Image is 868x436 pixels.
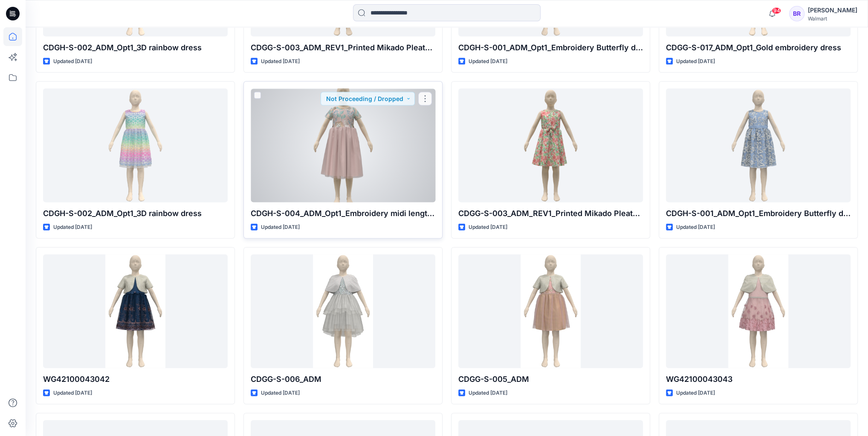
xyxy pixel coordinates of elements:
p: Updated [DATE] [261,223,300,232]
p: CDGG-S-006_ADM [251,373,435,385]
p: Updated [DATE] [53,57,92,66]
a: CDGG-S-003_ADM_REV1_Printed Mikado Pleated Dress [458,89,643,202]
p: CDGH-S-001_ADM_Opt1_Embroidery Butterfly dress [666,208,851,219]
p: CDGG-S-003_ADM_REV1_Printed Mikado Pleated Dress [458,208,643,219]
p: CDGH-S-001_ADM_Opt1_Embroidery Butterfly dress [458,42,643,54]
p: CDGH-S-002_ADM_Opt1_3D rainbow dress [43,208,228,219]
p: Updated [DATE] [53,389,92,398]
a: CDGG-S-005_ADM [458,254,643,368]
div: BR [789,6,804,21]
span: 94 [772,7,781,14]
p: Updated [DATE] [53,223,92,232]
p: CDGG-S-003_ADM_REV1_Printed Mikado Pleated Dress [251,42,435,54]
a: CDGH-S-004_ADM_Opt1_Embroidery midi length tulle dress [251,89,435,202]
p: CDGH-S-004_ADM_Opt1_Embroidery midi length tulle dress [251,208,435,219]
p: Updated [DATE] [469,223,507,232]
p: WG42100043042 [43,373,228,385]
p: Updated [DATE] [469,57,507,66]
p: Updated [DATE] [469,389,507,398]
a: CDGG-S-006_ADM [251,254,435,368]
a: WG42100043043 [666,254,851,368]
p: Updated [DATE] [676,389,715,398]
p: CDGG-S-005_ADM [458,373,643,385]
a: WG42100043042 [43,254,228,368]
p: Updated [DATE] [261,389,300,398]
div: [PERSON_NAME] [808,5,857,15]
p: Updated [DATE] [261,57,300,66]
p: CDGH-S-002_ADM_Opt1_3D rainbow dress [43,42,228,54]
div: Walmart [808,15,857,22]
p: Updated [DATE] [676,57,715,66]
a: CDGH-S-001_ADM_Opt1_Embroidery Butterfly dress [666,89,851,202]
p: Updated [DATE] [676,223,715,232]
a: CDGH-S-002_ADM_Opt1_3D rainbow dress [43,89,228,202]
p: WG42100043043 [666,373,851,385]
p: CDGG-S-017_ADM_Opt1_Gold embroidery dress [666,42,851,54]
